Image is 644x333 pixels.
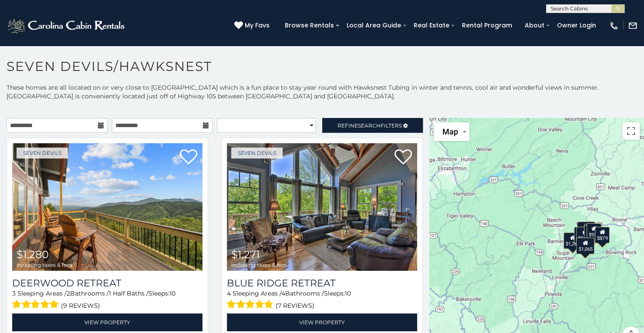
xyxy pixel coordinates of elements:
a: View Property [227,313,417,331]
span: (9 reviews) [61,300,100,311]
img: Deerwood Retreat [12,143,202,271]
span: 10 [345,289,351,297]
div: $1,065 [576,238,594,254]
button: Change map style [434,122,469,141]
a: Seven Devils [231,148,283,158]
span: (7 reviews) [276,300,314,311]
div: $1,140 [583,225,602,241]
a: Blue Ridge Retreat $1,271 including taxes & fees [227,143,417,271]
div: $1,271 [574,227,592,243]
span: $1,271 [231,248,260,261]
span: My Favs [245,21,270,30]
span: 4 [227,289,231,297]
a: My Favs [234,21,272,30]
a: Add to favorites [180,148,197,167]
a: Real Estate [409,19,454,32]
span: $1,280 [17,248,49,261]
span: 4 [281,289,285,297]
div: Sleeping Areas / Bathrooms / Sleeps: [12,289,202,311]
span: Search [358,122,381,129]
span: including taxes & fees [231,262,287,268]
a: RefineSearchFilters [322,118,423,133]
div: $879 [595,226,610,243]
a: Blue Ridge Retreat [227,277,417,289]
button: Toggle fullscreen view [622,122,640,140]
a: Deerwood Retreat $1,280 including taxes & fees [12,143,202,271]
div: Sleeping Areas / Bathrooms / Sleeps: [227,289,417,311]
img: White-1-2.png [7,17,127,34]
a: Local Area Guide [342,19,405,32]
img: phone-regular-white.png [609,21,619,30]
img: mail-regular-white.png [628,21,637,30]
span: 3 [12,289,16,297]
a: Rental Program [458,19,516,32]
span: 1 Half Baths / [109,289,148,297]
a: View Property [12,313,202,331]
div: $928 [587,223,601,240]
div: $1,280 [563,232,581,249]
a: Seven Devils [17,148,68,158]
img: Blue Ridge Retreat [227,143,417,271]
span: Map [442,127,458,136]
a: Browse Rentals [280,19,338,32]
div: $1,095 [576,226,594,243]
a: Add to favorites [394,148,412,167]
span: Refine Filters [337,122,402,129]
a: Deerwood Retreat [12,277,202,289]
a: About [520,19,549,32]
div: $1,712 [577,222,595,238]
span: 10 [169,289,175,297]
span: 2 [67,289,70,297]
a: Owner Login [553,19,600,32]
span: including taxes & fees [17,262,72,268]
